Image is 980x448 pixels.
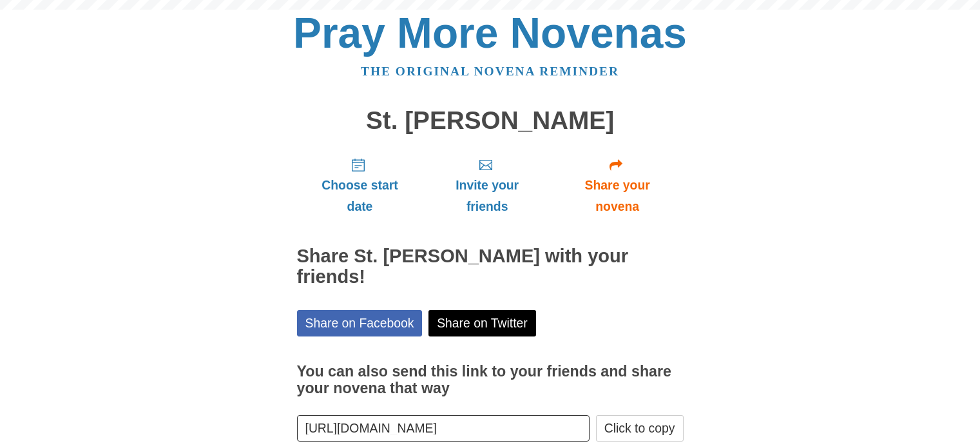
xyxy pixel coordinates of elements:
a: Share your novena [552,147,684,224]
a: The original novena reminder [361,64,619,78]
a: Choose start date [297,147,423,224]
a: Invite your friends [423,147,551,224]
button: Click to copy [596,415,684,442]
h2: Share St. [PERSON_NAME] with your friends! [297,246,684,287]
span: Share your novena [564,175,671,217]
h3: You can also send this link to your friends and share your novena that way [297,364,684,396]
span: Invite your friends [436,175,538,217]
h1: St. [PERSON_NAME] [297,107,684,135]
a: Share on Facebook [297,310,423,336]
a: Share on Twitter [428,310,536,336]
a: Pray More Novenas [293,9,687,57]
span: Choose start date [310,175,410,217]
